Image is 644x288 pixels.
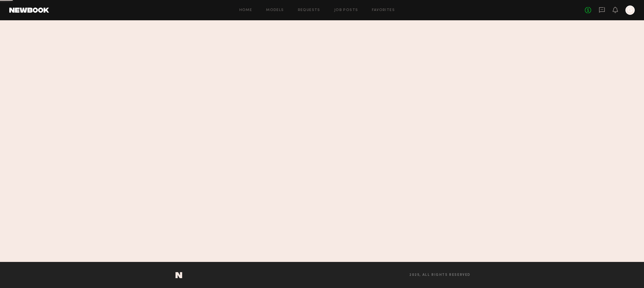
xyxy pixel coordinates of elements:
a: Home [239,8,252,12]
a: G [625,6,635,15]
a: Requests [298,8,320,12]
a: Favorites [372,8,395,12]
a: Job Posts [334,8,358,12]
span: 2025, all rights reserved [409,273,471,277]
a: Models [266,8,284,12]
